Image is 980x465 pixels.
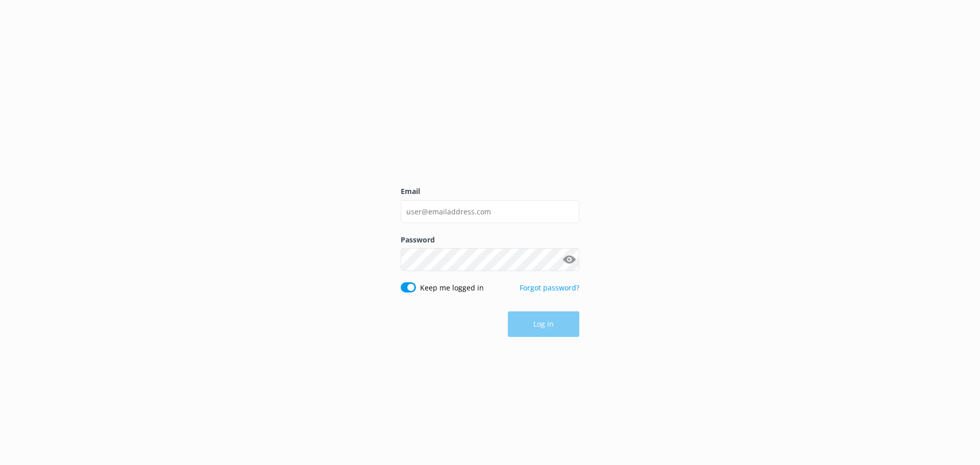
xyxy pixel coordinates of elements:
label: Email [401,186,579,197]
label: Password [401,234,579,246]
a: Forgot password? [520,283,579,292]
input: user@emailaddress.com [401,200,579,223]
label: Keep me logged in [420,282,484,293]
button: Show password [559,250,579,270]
